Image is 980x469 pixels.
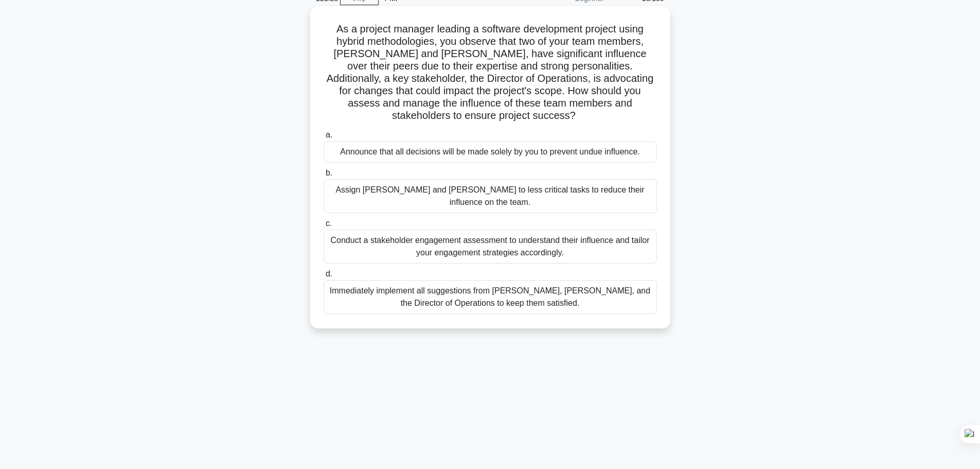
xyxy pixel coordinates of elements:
[326,130,332,139] span: a.
[324,280,657,314] div: Immediately implement all suggestions from [PERSON_NAME], [PERSON_NAME], and the Director of Oper...
[326,219,332,228] span: c.
[323,23,658,123] h5: As a project manager leading a software development project using hybrid methodologies, you obser...
[326,269,332,278] span: d.
[326,168,332,177] span: b.
[324,230,657,264] div: Conduct a stakeholder engagement assessment to understand their influence and tailor your engagem...
[324,179,657,213] div: Assign [PERSON_NAME] and [PERSON_NAME] to less critical tasks to reduce their influence on the team.
[324,141,657,163] div: Announce that all decisions will be made solely by you to prevent undue influence.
